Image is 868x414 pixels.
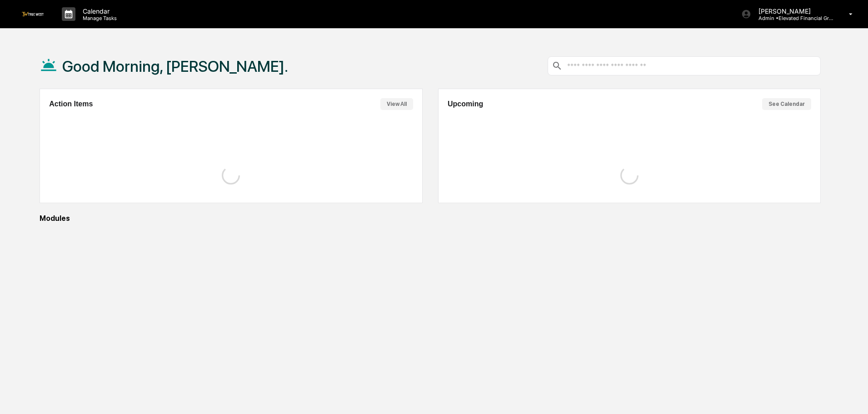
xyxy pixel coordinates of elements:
h2: Action Items [49,100,93,108]
button: View All [380,98,413,110]
p: Admin • Elevated Financial Group [751,15,836,21]
p: [PERSON_NAME] [751,7,836,15]
p: Calendar [75,7,121,15]
button: See Calendar [762,98,811,110]
h2: Upcoming [448,100,483,108]
h1: Good Morning, [PERSON_NAME]. [62,57,288,75]
div: Modules [40,214,821,223]
p: Manage Tasks [75,15,121,21]
img: logo [22,12,44,16]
